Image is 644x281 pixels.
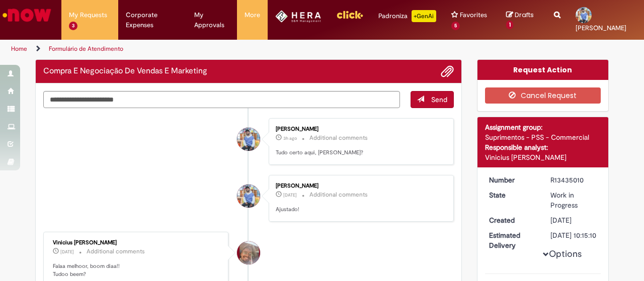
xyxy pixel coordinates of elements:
[8,40,422,58] ul: Page breadcrumbs
[245,10,260,20] span: More
[60,249,74,255] span: [DATE]
[283,192,297,198] span: [DATE]
[237,184,260,208] div: Miguel Alves De Jesus
[550,230,597,240] div: [DATE] 10:15:10
[576,24,626,32] span: [PERSON_NAME]
[481,215,543,225] dt: Created
[43,91,400,108] textarea: Type your message here...
[237,241,260,264] div: Vinicius Rafael De Souza
[276,149,443,157] p: Tudo certo aqui, [PERSON_NAME]?
[481,230,543,250] dt: Estimated Delivery
[53,240,220,246] div: Vinicius [PERSON_NAME]
[309,134,368,142] small: Additional comments
[515,10,534,20] span: Drafts
[481,175,543,185] dt: Number
[283,135,297,141] time: 27/08/2025 14:39:19
[431,95,447,104] span: Send
[550,190,597,210] div: Work in Progress
[485,152,601,162] div: Vinicius [PERSON_NAME]
[412,10,436,22] p: +GenAi
[275,10,321,23] img: HeraLogo.png
[441,65,454,78] button: Add attachments
[43,67,207,76] h2: Compra E Negociação De Vendas E Marketing Ticket history
[550,216,572,225] span: [DATE]
[550,216,572,225] time: 21/08/2025 09:40:49
[481,190,543,200] dt: State
[194,10,229,30] span: My Approvals
[411,91,454,108] button: Send
[276,206,443,214] p: Ajustado!
[485,142,601,152] div: Responsible analyst:
[336,7,363,22] img: click_logo_yellow_360x200.png
[506,21,514,30] span: 1
[60,249,74,255] time: 25/08/2025 10:07:53
[237,128,260,151] div: Miguel Alves De Jesus
[283,135,297,141] span: 3h ago
[69,22,77,30] span: 3
[283,192,297,198] time: 25/08/2025 16:57:46
[485,132,601,142] div: Suprimentos - PSS - Commercial
[49,45,123,53] a: Formulário de Atendimento
[477,60,609,80] div: Request Action
[69,10,107,20] span: My Requests
[276,183,443,189] div: [PERSON_NAME]
[309,191,368,199] small: Additional comments
[485,87,601,104] button: Cancel Request
[485,122,601,132] div: Assignment group:
[87,247,145,256] small: Additional comments
[276,126,443,132] div: [PERSON_NAME]
[378,10,436,22] div: Padroniza
[550,175,597,185] div: R13435010
[460,10,487,20] span: Favorites
[11,45,27,53] a: Home
[1,5,53,25] img: ServiceNow
[126,10,179,30] span: Corporate Expenses
[506,11,539,29] a: Drafts
[451,22,460,30] span: 5
[550,215,597,225] div: 21/08/2025 09:40:49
